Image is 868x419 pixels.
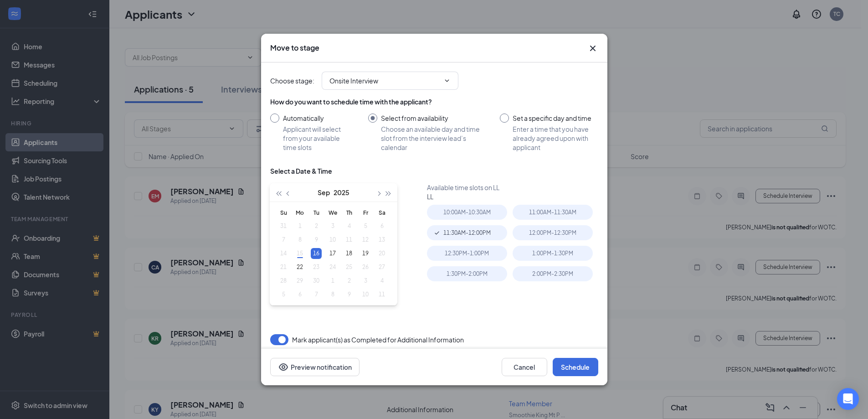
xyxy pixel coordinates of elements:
th: Fr [357,206,374,219]
svg: Cross [587,43,598,54]
div: 22 [294,262,305,273]
td: 2025-09-22 [292,260,308,274]
svg: ChevronDown [443,77,451,84]
span: Mark applicant(s) as Completed for Additional Information [292,334,464,345]
div: 2:00PM - 2:30PM [513,266,593,281]
th: Th [341,206,357,219]
div: 11:00AM - 11:30AM [513,205,593,220]
div: 1:30PM - 2:00PM [427,266,507,281]
div: LL [427,192,598,201]
div: Select a Date & Time [270,166,332,176]
button: Schedule [553,358,598,376]
svg: Eye [278,362,289,372]
td: 2025-09-16 [308,247,324,260]
th: Sa [374,206,390,219]
div: 12:30PM - 1:00PM [427,246,507,261]
button: Cancel [502,358,547,376]
div: 19 [360,248,371,259]
span: Choose stage : [270,76,314,86]
div: 17 [327,248,338,259]
h3: Move to stage [270,43,319,53]
th: Su [275,206,292,219]
button: Close [587,43,598,54]
div: 1:00PM - 1:30PM [513,246,593,261]
button: Sep [318,183,330,202]
td: 2025-09-18 [341,247,357,260]
div: 11:30AM - 12:00PM [427,225,507,240]
div: 10:00AM - 10:30AM [427,205,507,220]
td: 2025-09-19 [357,247,374,260]
button: Preview notificationEye [270,358,360,376]
div: 16 [311,248,322,259]
button: 2025 [334,183,349,202]
th: We [324,206,341,219]
td: 2025-09-17 [324,247,341,260]
div: Available time slots on LL [427,183,598,192]
div: Open Intercom Messenger [837,388,859,410]
div: How do you want to schedule time with the applicant? [270,97,598,106]
th: Tu [308,206,324,219]
div: 12:00PM - 12:30PM [513,225,593,240]
svg: Checkmark [433,229,441,237]
th: Mo [292,206,308,219]
div: 18 [344,248,354,259]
